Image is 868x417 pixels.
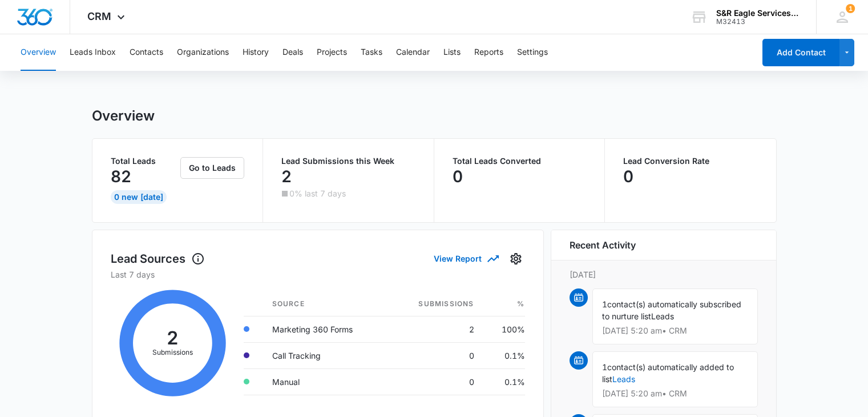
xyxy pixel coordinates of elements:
button: Go to Leads [180,157,244,179]
span: 1 [846,4,855,13]
td: Call Tracking [263,342,389,368]
td: 0 [389,368,483,395]
button: Tasks [361,34,382,71]
td: Manual [263,368,389,395]
button: Lists [443,34,461,71]
h1: Lead Sources [111,250,205,267]
td: 0.1% [483,342,525,368]
p: 82 [111,167,131,186]
p: 0 [623,167,633,186]
button: Calendar [396,34,430,71]
span: Leads [651,311,674,321]
p: Total Leads [111,157,179,165]
th: Submissions [389,292,483,316]
p: Lead Conversion Rate [623,157,758,165]
button: Settings [507,250,525,268]
h6: Recent Activity [570,238,636,252]
p: [DATE] 5:20 am • CRM [602,390,748,398]
div: account name [716,9,800,18]
button: View Report [434,248,498,268]
a: Leads [612,374,635,384]
button: Add Contact [762,39,839,66]
td: 100% [483,316,525,342]
p: 0% last 7 days [289,190,346,198]
p: Total Leads Converted [453,157,587,165]
button: Settings [517,34,548,71]
p: Lead Submissions this Week [281,157,415,165]
p: [DATE] 5:20 am • CRM [602,327,748,335]
td: Marketing 360 Forms [263,316,389,342]
div: 0 New [DATE] [111,190,167,204]
td: 2 [389,316,483,342]
button: Contacts [130,34,163,71]
span: 1 [602,362,607,372]
span: contact(s) automatically added to list [602,362,734,384]
button: Overview [21,34,56,71]
th: % [483,292,525,316]
a: Go to Leads [180,163,244,173]
p: Last 7 days [111,268,525,280]
button: History [243,34,269,71]
p: 0 [453,167,463,186]
button: Organizations [177,34,229,71]
button: Leads Inbox [70,34,116,71]
h1: Overview [92,107,155,125]
span: 1 [602,299,607,309]
button: Reports [474,34,503,71]
button: Deals [282,34,303,71]
p: 2 [281,167,292,186]
button: Projects [317,34,347,71]
td: 0 [389,342,483,368]
td: 0.1% [483,368,525,395]
span: CRM [87,10,111,22]
div: account id [716,18,800,26]
p: [DATE] [570,268,758,280]
span: contact(s) automatically subscribed to nurture list [602,299,741,321]
div: notifications count [846,4,855,13]
th: Source [263,292,389,316]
